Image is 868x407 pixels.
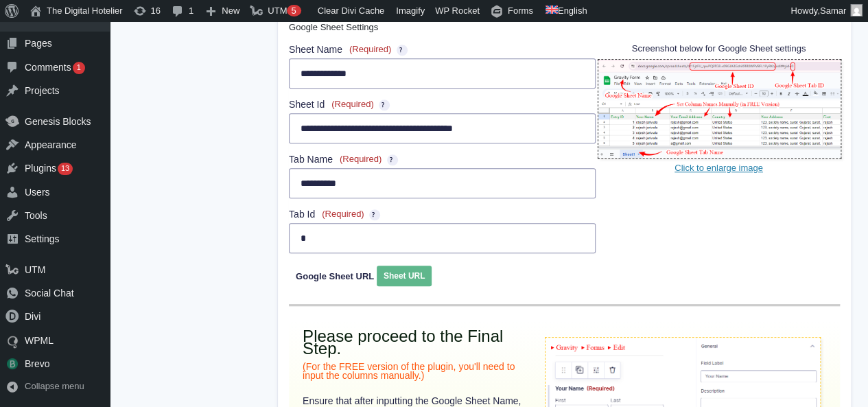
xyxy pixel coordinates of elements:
span: 5 [291,5,296,16]
label: Tab Name [289,152,333,167]
button: You can get the sheet id from your sheet URL [379,100,390,111]
span: Samar [820,5,846,16]
img: en.svg [546,5,558,14]
label: Google Sheet Settings [289,22,378,32]
h2: Please proceed to the Final Step. [303,330,538,380]
label: Tab Id [289,207,315,222]
img: Google Sheet settings screenshot [598,59,841,159]
b: Google Sheet URL [296,271,374,281]
small: (For the FREE version of the plugin, you'll need to input the columns manually.) [303,355,538,380]
span: 1 [77,63,81,71]
span: Screenshot below for Google Sheet settings [598,43,840,58]
span: (Required) [340,154,382,164]
label: Sheet Id [289,97,325,112]
label: Sheet Name [289,43,342,57]
button: Open your Google Sheet with which you want to link your contact form. You will notice tab names a... [387,154,398,165]
button: Go to your google account and click on "Google apps" icon and then click "Sheets". Select the nam... [397,45,408,56]
a: Click to enlarge image [598,150,841,173]
button: You can get the tab id from your sheet URL [369,209,380,220]
span: 13 [61,164,69,172]
span: (Required) [331,99,373,109]
a: Sheet URL [377,266,432,286]
span: (Required) [349,44,391,54]
span: (Required) [322,209,364,219]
